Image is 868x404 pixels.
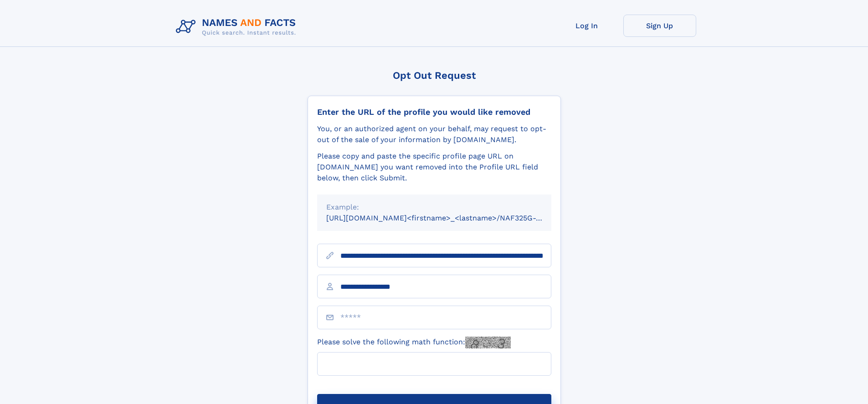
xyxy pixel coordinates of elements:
[317,107,551,117] div: Enter the URL of the profile you would like removed
[317,337,511,348] label: Please solve the following math function:
[317,123,551,145] div: You, or an authorized agent on your behalf, may request to opt-out of the sale of your informatio...
[308,70,561,81] div: Opt Out Request
[317,151,551,184] div: Please copy and paste the specific profile page URL on [DOMAIN_NAME] you want removed into the Pr...
[326,214,569,222] small: [URL][DOMAIN_NAME]<firstname>_<lastname>/NAF325G-xxxxxxxx
[623,15,696,37] a: Sign Up
[172,15,303,39] img: Logo Names and Facts
[326,202,542,213] div: Example:
[550,15,623,37] a: Log In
